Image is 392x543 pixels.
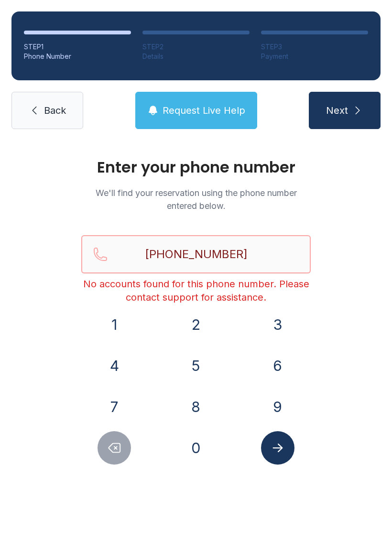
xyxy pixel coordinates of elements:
div: Phone Number [24,52,131,61]
button: 9 [261,390,294,424]
input: Reservation phone number [81,235,311,273]
div: No accounts found for this phone number. Please contact support for assistance. [81,277,311,304]
div: STEP 1 [24,42,131,52]
div: Details [142,52,250,61]
h1: Enter your phone number [81,160,311,175]
button: 0 [179,431,213,465]
button: 2 [179,308,213,341]
span: Next [326,104,348,117]
button: 1 [98,308,131,341]
button: Submit lookup form [261,431,294,465]
button: 6 [261,349,294,382]
button: Delete number [98,431,131,465]
span: Request Live Help [163,104,245,117]
span: Back [44,104,66,117]
button: 7 [98,390,131,424]
p: We'll find your reservation using the phone number entered below. [81,186,311,212]
button: 8 [179,390,213,424]
button: 3 [261,308,294,341]
div: STEP 3 [261,42,368,52]
div: Payment [261,52,368,61]
button: 4 [98,349,131,382]
div: STEP 2 [142,42,250,52]
button: 5 [179,349,213,382]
